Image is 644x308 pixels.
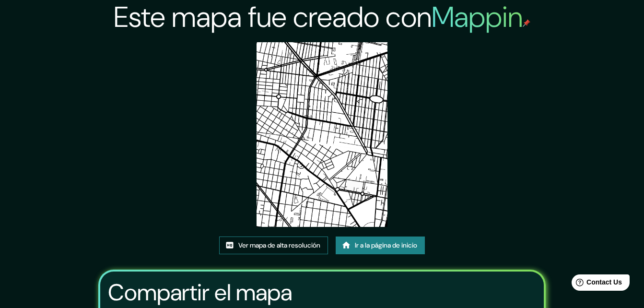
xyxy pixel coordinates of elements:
iframe: Help widget launcher [559,271,633,297]
font: Ver mapa de alta resolución [238,239,320,251]
img: created-map [257,42,387,227]
h3: Compartir el mapa [108,279,292,306]
font: Ir a la página de inicio [355,239,417,251]
img: mappin-pin [523,19,530,27]
a: Ir a la página de inicio [336,237,425,254]
a: Ver mapa de alta resolución [219,237,328,254]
